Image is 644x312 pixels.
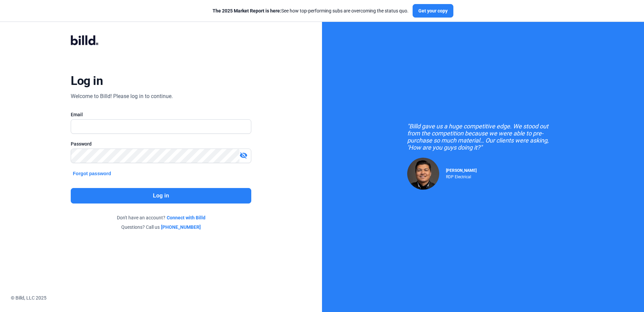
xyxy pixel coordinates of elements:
mat-icon: visibility_off [239,151,248,159]
button: Forgot password [71,170,113,177]
span: The 2025 Market Report is here: [213,8,281,13]
div: Email [71,111,251,118]
button: Get your copy [413,4,453,18]
div: Don't have an account? [71,214,251,221]
div: RDP Electrical [446,173,477,179]
div: Questions? Call us [71,224,251,230]
div: Password [71,141,251,147]
button: Log in [71,188,251,204]
img: Raul Pacheco [407,158,439,190]
a: Connect with Billd [167,214,205,221]
div: Log in [71,73,103,88]
div: "Billd gave us a huge competitive edge. We stood out from the competition because we were able to... [407,123,559,151]
a: [PHONE_NUMBER] [161,224,201,230]
div: See how top-performing subs are overcoming the status quo. [213,7,409,14]
span: [PERSON_NAME] [446,168,477,173]
div: Welcome to Billd! Please log in to continue. [71,92,173,100]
